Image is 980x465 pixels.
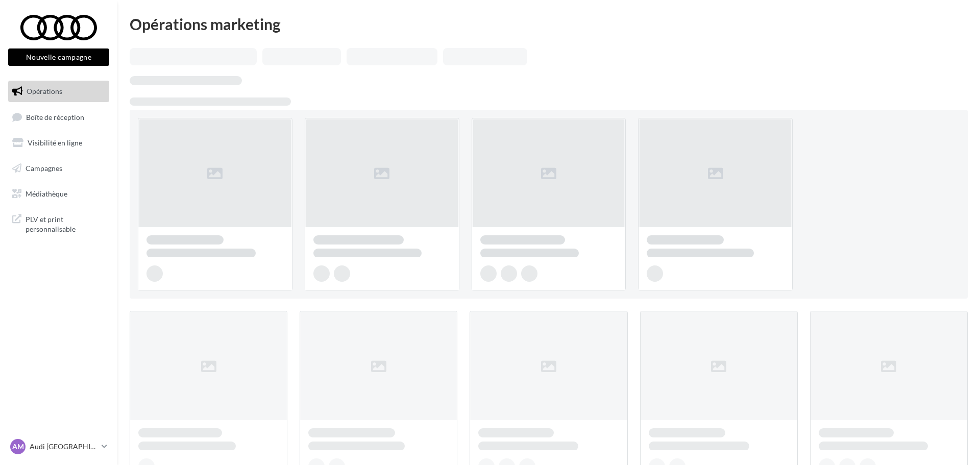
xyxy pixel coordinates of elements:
[26,112,84,121] span: Boîte de réception
[6,158,111,179] a: Campagnes
[30,442,97,452] p: Audi [GEOGRAPHIC_DATA]
[26,189,67,198] span: Médiathèque
[8,48,109,66] button: Nouvelle campagne
[6,106,111,128] a: Boîte de réception
[6,132,111,154] a: Visibilité en ligne
[27,87,62,95] span: Opérations
[6,183,111,205] a: Médiathèque
[12,442,24,452] span: AM
[130,16,968,32] div: Opérations marketing
[26,164,62,173] span: Campagnes
[6,81,111,102] a: Opérations
[28,138,82,147] span: Visibilité en ligne
[8,437,109,456] a: AM Audi [GEOGRAPHIC_DATA]
[6,208,111,238] a: PLV et print personnalisable
[26,212,105,234] span: PLV et print personnalisable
